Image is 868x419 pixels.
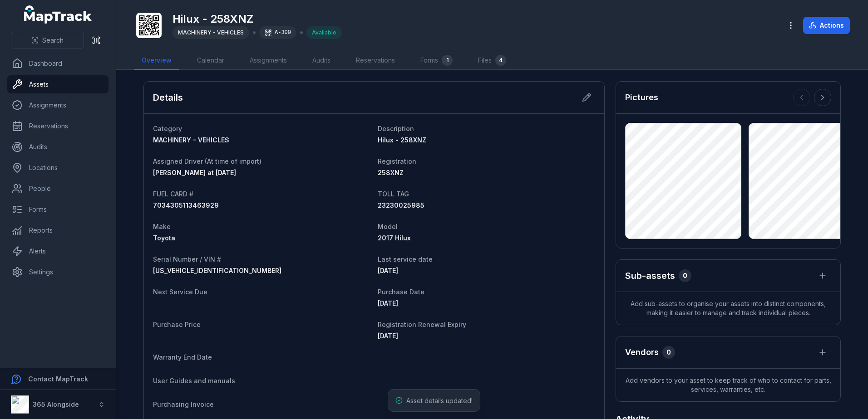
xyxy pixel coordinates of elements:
[378,125,414,132] span: Description
[153,190,193,198] span: FUEL CARD #
[153,201,219,209] span: 7034305113463929
[413,51,460,70] a: Forms1
[7,75,108,93] a: Assets
[378,299,398,307] span: [DATE]
[495,55,506,66] div: 4
[259,26,296,39] div: A-300
[378,332,398,340] span: [DATE]
[33,400,79,408] strong: 365 Alongside
[153,353,212,361] span: Warranty End Date
[625,346,659,359] h3: Vendors
[153,136,229,144] span: MACHINERY - VEHICLES
[153,91,183,104] h2: Details
[42,36,64,45] span: Search
[153,255,221,263] span: Serial Number / VIN #
[153,234,175,242] span: Toyota
[378,299,398,307] time: 06/01/2017, 10:00:00 am
[7,242,108,260] a: Alerts
[7,96,108,114] a: Assignments
[28,375,88,383] strong: Contact MapTrack
[173,12,342,26] h1: Hilux - 258XNZ
[7,138,108,156] a: Audits
[153,125,182,132] span: Category
[662,346,675,359] div: 0
[153,288,207,296] span: Next Service Due
[625,91,658,104] h3: Pictures
[406,397,473,404] span: Asset details updated!
[378,332,398,340] time: 02/04/2026, 10:00:00 am
[134,51,179,70] a: Overview
[153,267,281,274] span: [US_VEHICLE_IDENTIFICATION_NUMBER]
[625,269,675,282] h2: Sub-assets
[378,136,426,144] span: Hilux - 258XNZ
[24,5,92,24] a: MapTrack
[378,169,404,176] span: 258XNZ
[378,190,409,198] span: TOLL TAG
[378,267,398,274] time: 28/10/2025, 12:00:00 am
[178,29,244,36] span: MACHINERY - VEHICLES
[153,169,236,176] span: [PERSON_NAME] at [DATE]
[616,369,840,401] span: Add vendors to your asset to keep track of who to contact for parts, services, warranties, etc.
[7,263,108,281] a: Settings
[153,321,201,328] span: Purchase Price
[306,26,342,39] div: Available
[153,377,235,385] span: User Guides and manuals
[378,234,411,242] span: 2017 Hilux
[153,400,214,408] span: Purchasing Invoice
[378,201,424,209] span: 23230025985
[190,51,232,70] a: Calendar
[378,255,433,263] span: Last service date
[7,221,108,239] a: Reports
[7,200,108,219] a: Forms
[803,17,850,34] button: Actions
[11,32,84,49] button: Search
[378,223,398,230] span: Model
[378,157,416,165] span: Registration
[378,288,424,296] span: Purchase Date
[679,269,691,282] div: 0
[349,51,402,70] a: Reservations
[7,180,108,198] a: People
[378,321,466,328] span: Registration Renewal Expiry
[153,223,171,230] span: Make
[471,51,513,70] a: Files4
[242,51,294,70] a: Assignments
[7,54,108,73] a: Dashboard
[442,55,453,66] div: 1
[616,292,840,325] span: Add sub-assets to organise your assets into distinct components, making it easier to manage and t...
[378,267,398,274] span: [DATE]
[7,159,108,177] a: Locations
[305,51,338,70] a: Audits
[153,157,261,165] span: Assigned Driver (At time of import)
[7,117,108,135] a: Reservations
